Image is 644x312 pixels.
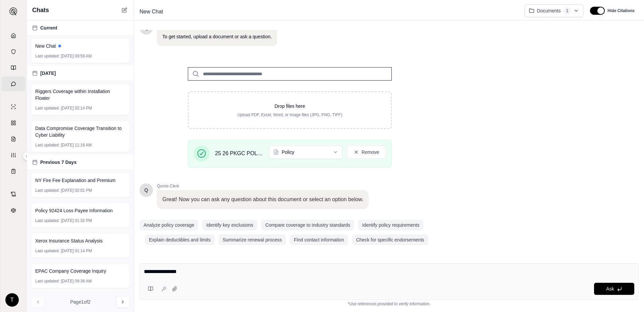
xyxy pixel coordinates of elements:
a: Policy Comparisons [2,116,25,130]
span: Last updated: [35,188,60,193]
button: Identify policy requirements [358,220,423,230]
img: Expand sidebar [9,7,17,15]
a: Legal Search Engine [2,203,25,218]
span: [DATE] [40,70,56,77]
div: T [5,293,19,307]
button: Ask [594,283,634,295]
button: New Chat [120,6,128,14]
span: Chats [32,5,49,15]
span: Qumis Clerk [157,183,369,189]
span: [DATE] 02:01 PM [61,188,92,193]
button: Identify key exclusions [202,220,257,230]
p: Upload PDF, Excel, Word, or image files (JPG, PNG, TIFF) [199,112,380,118]
p: Drop files here [199,103,380,109]
span: Ask [606,286,614,292]
a: Prompt Library [2,60,25,75]
a: Single Policy [2,99,25,114]
button: Compare coverage to industry standards [261,220,354,230]
span: 1 [563,7,571,14]
span: Xerox Insurance Status Analysis [35,237,103,244]
span: NY Fire Fee Explanation and Premium [35,177,115,184]
span: Hide Citations [607,8,635,13]
div: *Use references provided to verify information. [140,300,639,307]
span: Riggers Coverage within Installation Floater [35,88,125,101]
span: New Chat [137,6,166,17]
div: Edit Title [137,6,519,17]
p: To get started, upload a document or ask a question. [162,33,272,40]
span: Hello [145,187,148,193]
a: Home [2,28,25,43]
span: EPAC Company Coverage Inquiry [35,268,106,274]
button: Remove [346,145,386,159]
button: Documents1 [525,4,584,17]
span: New Chat [35,43,56,49]
span: Policy 92424 Loss Payee Information [35,207,113,214]
a: Claim Coverage [2,132,25,146]
span: [DATE] 09:38 AM [61,278,92,284]
span: Last updated: [35,218,60,223]
a: Documents Vault [2,44,25,59]
span: [DATE] 01:14 PM [61,248,92,254]
span: 25 26 PKGC POL 8125 #RHS M107137.pdf [215,149,263,158]
span: [DATE] 09:59 AM [61,53,92,59]
a: Contract Analysis [2,187,25,202]
button: Expand sidebar [7,5,20,18]
span: Data Compromise Coverage Transition to Cyber Liability [35,125,125,138]
span: [DATE] 11:16 AM [61,142,92,148]
button: Explain deductibles and limits [145,234,215,245]
span: Last updated: [35,248,60,254]
button: Expand sidebar [23,152,31,160]
button: Check for specific endorsements [352,234,428,245]
button: Analyze policy coverage [140,220,198,230]
span: Last updated: [35,278,60,284]
span: Documents [537,7,561,14]
span: Last updated: [35,142,60,148]
a: Coverage Table [2,164,25,179]
span: Last updated: [35,105,60,111]
span: Page 1 of 2 [70,299,91,305]
span: Last updated: [35,53,60,59]
button: Summarize renewal process [219,234,286,245]
p: Great! Now you can ask any question about this document or select an option below. [162,195,363,204]
span: Current [40,25,57,31]
span: [DATE] 02:14 PM [61,105,92,111]
span: Previous 7 Days [40,159,76,166]
span: [DATE] 01:32 PM [61,218,92,223]
a: Custom Report [2,148,25,163]
button: Find contact information [290,234,348,245]
a: Chat [2,77,25,91]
